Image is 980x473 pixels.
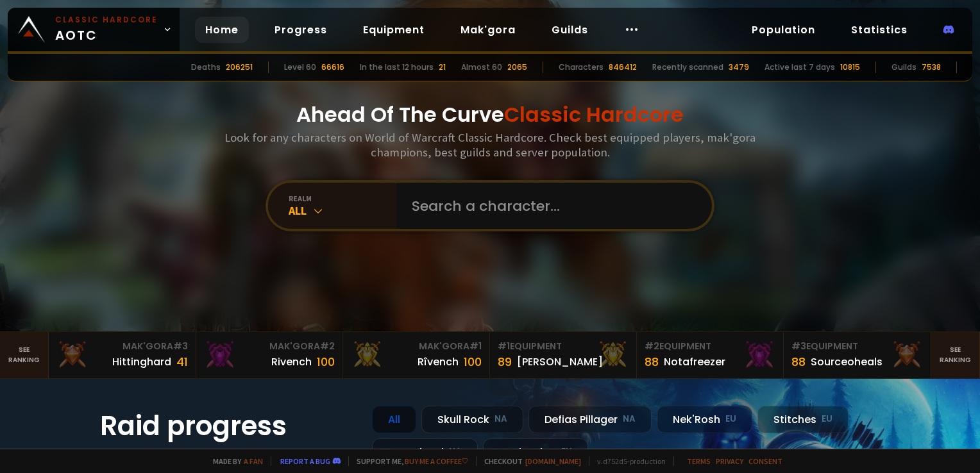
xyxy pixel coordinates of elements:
h1: Ahead Of The Curve [296,99,684,130]
div: Rivench [271,354,312,370]
span: # 1 [498,340,510,353]
div: Soulseeker [483,438,588,466]
span: AOTC [55,14,158,45]
span: # 2 [645,340,659,353]
div: Mak'Gora [56,340,187,353]
div: Skull Rock [421,406,523,433]
div: Notafreezer [664,354,725,370]
h1: Raid progress [100,406,357,446]
a: a fan [244,456,263,466]
a: [DOMAIN_NAME] [525,456,581,466]
div: Sourceoheals [811,354,883,370]
small: EU [561,445,572,458]
small: Classic Hardcore [55,14,158,26]
a: Mak'Gora#1Rîvench100 [343,332,490,378]
div: All [372,406,416,433]
a: Seeranking [931,332,980,378]
div: 846412 [609,62,637,73]
div: Stitches [757,406,849,433]
a: Terms [687,456,711,466]
span: # 3 [173,340,188,353]
h3: Look for any characters on World of Warcraft Classic Hardcore. Check best equipped players, mak'g... [219,130,761,160]
a: Statistics [841,17,918,43]
div: Equipment [791,340,922,353]
a: Mak'Gora#2Rivench100 [196,332,343,378]
small: EU [822,413,832,426]
a: #2Equipment88Notafreezer [637,332,784,378]
div: 88 [791,353,806,370]
div: 41 [176,353,188,370]
a: Equipment [353,17,435,43]
div: In the last 12 hours [360,62,434,73]
a: Consent [748,456,782,466]
div: 7538 [922,62,941,73]
div: Active last 7 days [765,62,835,73]
div: Equipment [645,340,775,353]
a: #3Equipment88Sourceoheals [784,332,931,378]
div: 206251 [226,62,253,73]
a: Mak'gora [450,17,526,43]
div: 88 [645,353,659,370]
a: Mak'Gora#3Hittinghard41 [49,332,196,378]
div: Doomhowl [372,438,478,466]
small: NA [494,413,507,426]
div: Rîvench [418,354,459,370]
div: 3479 [729,62,749,73]
a: Report a bug [280,456,330,466]
span: Checkout [476,456,581,466]
a: Classic HardcoreAOTC [8,8,180,51]
a: Guilds [541,17,598,43]
div: Hittinghard [112,354,171,370]
div: 89 [498,353,512,370]
div: Mak'Gora [351,340,482,353]
a: Privacy [716,456,743,466]
a: Population [741,17,825,43]
div: [PERSON_NAME] [517,354,603,370]
div: Defias Pillager [528,406,652,433]
div: Deaths [191,62,221,73]
span: # 1 [469,340,482,353]
div: Level 60 [284,62,316,73]
small: EU [725,413,736,426]
span: Made by [205,456,263,466]
div: 10815 [840,62,860,73]
div: 21 [439,62,446,73]
small: NA [623,413,636,426]
div: Equipment [498,340,629,353]
div: Almost 60 [461,62,502,73]
span: Support me, [348,456,468,466]
small: NA [449,445,462,458]
span: Classic Hardcore [504,100,684,129]
span: v. d752d5 - production [589,456,666,466]
a: #1Equipment89[PERSON_NAME] [490,332,637,378]
div: 66616 [321,62,344,73]
div: Recently scanned [652,62,723,73]
a: Home [195,17,249,43]
div: 100 [464,353,482,370]
div: 100 [317,353,335,370]
a: Buy me a coffee [405,456,468,466]
div: realm [289,194,396,203]
div: Guilds [891,62,917,73]
span: # 3 [791,340,806,353]
div: Mak'Gora [204,340,335,353]
div: All [289,203,396,218]
div: 2065 [507,62,527,73]
input: Search a character... [404,183,697,229]
div: Nek'Rosh [657,406,752,433]
span: # 2 [320,340,335,353]
a: Progress [264,17,337,43]
div: Characters [559,62,604,73]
